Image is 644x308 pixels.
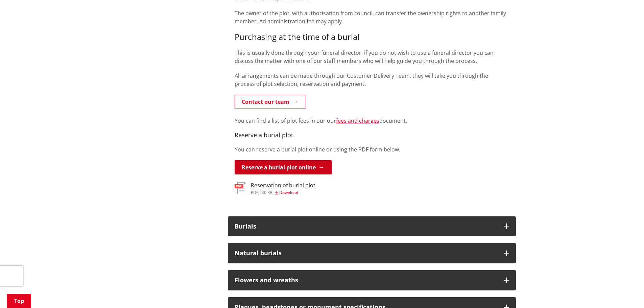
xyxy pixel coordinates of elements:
[7,294,31,308] a: Top
[235,182,246,194] img: document-pdf.svg
[251,191,315,195] div: ,
[228,243,516,263] button: Natural burials
[235,117,509,125] p: You can find a list of plot fees in our our document.
[228,216,516,237] button: Burials
[613,280,637,304] iframe: Messenger Launcher
[235,160,332,174] a: Reserve a burial plot online
[235,277,497,284] div: Flowers and wreaths
[235,95,305,109] a: Contact our team
[251,190,258,195] span: pdf
[235,223,497,230] div: Burials
[336,117,379,124] a: fees and charges
[279,190,298,195] span: Download
[228,270,516,290] button: Flowers and wreaths
[259,190,272,195] span: 240 KB
[235,182,315,194] a: Reservation of burial plot pdf,240 KB Download
[251,182,315,189] h3: Reservation of burial plot
[235,132,509,139] h4: Reserve a burial plot
[235,145,509,153] p: You can reserve a burial plot online or using the PDF form below.
[235,72,509,88] p: All arrangements can be made through our Customer Delivery Team, they will take you through the p...
[235,49,509,65] p: This is usually done through your funeral director, if you do not wish to use a funeral director ...
[235,9,509,25] p: The owner of the plot, with authorisation from council, can transfer the ownership rights to anot...
[235,32,509,42] h3: Purchasing at the time of a burial
[235,250,497,257] div: Natural burials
